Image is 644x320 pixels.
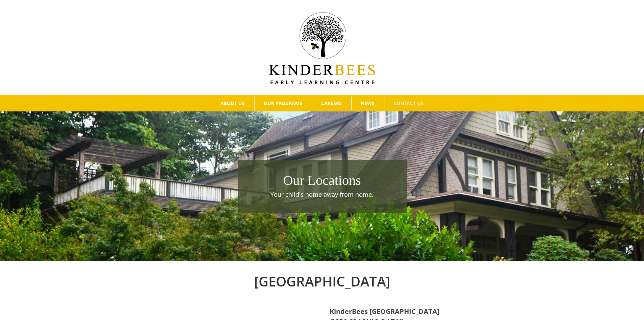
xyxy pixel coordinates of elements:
a: NEWS [352,97,384,110]
span: CONTACT US [393,101,424,106]
span: CAREERS [321,101,342,106]
span: NEWS [361,101,375,106]
a: ABOUT US [211,97,254,110]
h2: [GEOGRAPHIC_DATA] [136,271,508,292]
nav: Main Menu [10,95,634,111]
span: ABOUT US [220,101,245,106]
a: CONTACT US [384,97,433,110]
img: Kinder Bees Logo [269,12,375,84]
h1: Our Locations [241,171,403,190]
a: OUR PROGRAMS [255,97,312,110]
span: OUR PROGRAMS [264,101,302,106]
a: CAREERS [312,97,351,110]
p: Your child's home away from home. [241,190,403,199]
